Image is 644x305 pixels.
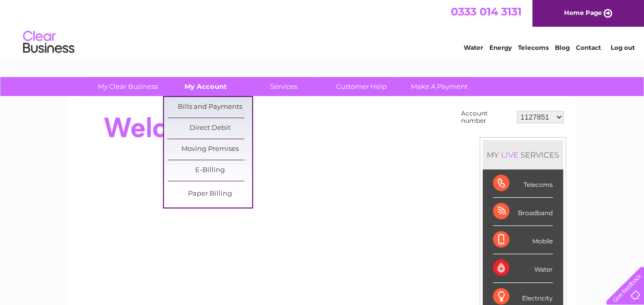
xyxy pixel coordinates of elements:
a: Log out [610,44,634,51]
div: Water [493,254,553,282]
div: Clear Business is a trading name of Verastar Limited (registered in [GEOGRAPHIC_DATA] No. 3667643... [80,6,565,50]
a: Paper Billing [168,184,252,204]
img: logo.png [23,27,75,58]
a: E-Billing [168,160,252,181]
a: Water [464,44,483,51]
a: Customer Help [319,77,404,96]
a: Energy [489,44,512,51]
a: Make A Payment [397,77,482,96]
a: My Clear Business [86,77,170,96]
a: 0333 014 3131 [451,5,522,18]
a: Blog [555,44,570,51]
a: My Account [163,77,248,96]
div: LIVE [499,150,521,160]
a: Telecoms [518,44,549,51]
div: Broadband [493,198,553,226]
a: Moving Premises [168,139,252,160]
div: MY SERVICES [483,140,563,169]
div: Mobile [493,226,553,254]
div: Telecoms [493,169,553,198]
a: Bills and Payments [168,97,252,118]
a: Services [241,77,326,96]
a: Contact [576,44,601,51]
a: Direct Debit [168,118,252,139]
td: Account number [459,107,514,127]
